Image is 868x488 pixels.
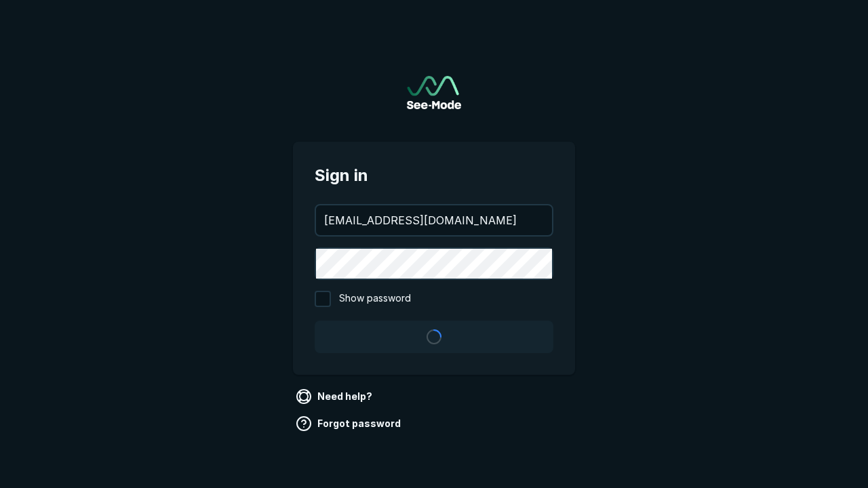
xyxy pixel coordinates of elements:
input: your@email.com [316,205,552,235]
a: Forgot password [293,413,406,434]
span: Show password [339,291,411,307]
a: Go to sign in [407,76,461,109]
a: Need help? [293,386,378,407]
span: Sign in [315,163,553,188]
img: See-Mode Logo [407,76,461,109]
